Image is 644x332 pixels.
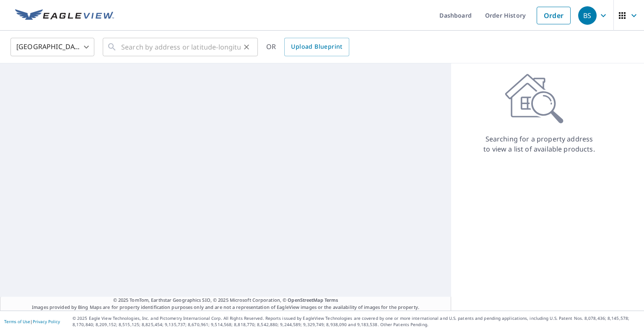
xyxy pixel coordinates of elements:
[121,35,241,59] input: Search by address or latitude-longitude
[113,297,338,304] span: © 2025 TomTom, Earthstar Geographics SIO, © 2025 Microsoft Corporation, ©
[578,6,597,25] div: BS
[33,319,60,324] a: Privacy Policy
[288,297,323,303] a: OpenStreetMap
[4,319,30,324] a: Terms of Use
[483,134,595,154] p: Searching for a property address to view a list of available products.
[325,297,338,303] a: Terms
[4,319,60,324] p: |
[284,38,349,56] a: Upload Blueprint
[241,41,252,53] button: Clear
[15,9,114,22] img: EV Logo
[10,35,94,59] div: [GEOGRAPHIC_DATA]
[73,315,640,328] p: © 2025 Eagle View Technologies, Inc. and Pictometry International Corp. All Rights Reserved. Repo...
[537,7,571,24] a: Order
[291,42,342,52] span: Upload Blueprint
[266,38,349,56] div: OR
